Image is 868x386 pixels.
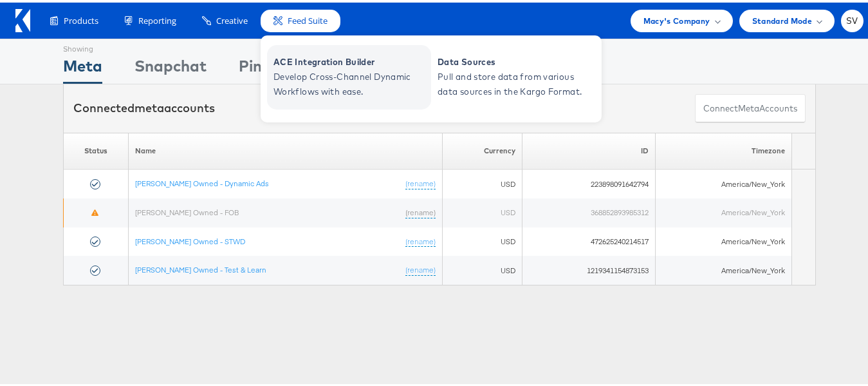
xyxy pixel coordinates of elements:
a: [PERSON_NAME] Owned - Test & Learn [135,262,266,272]
td: America/New_York [655,196,791,225]
div: Pinterest [239,52,307,81]
span: Data Sources [438,52,592,67]
span: Creative [216,12,248,24]
span: Standard Mode [752,12,812,25]
td: 472625240214517 [522,225,655,254]
a: (rename) [405,205,436,216]
span: SV [846,14,858,23]
td: USD [442,225,522,254]
th: Timezone [655,130,791,167]
td: America/New_York [655,225,791,254]
span: ACE Integration Builder [273,52,428,67]
span: Pull and store data from various data sources in the Kargo Format. [438,67,592,97]
td: 223898091642794 [522,167,655,196]
div: Meta [63,52,102,81]
span: Macy's Company [643,12,710,25]
a: (rename) [405,234,436,245]
span: meta [738,100,759,112]
th: ID [522,130,655,167]
a: [PERSON_NAME] Owned - STWD [135,234,245,244]
span: meta [134,98,164,113]
td: USD [442,167,522,196]
a: ACE Integration Builder Develop Cross-Channel Dynamic Workflows with ease. [267,43,431,107]
a: (rename) [405,262,436,273]
span: Feed Suite [288,12,328,24]
button: ConnectmetaAccounts [695,92,806,121]
div: Connected accounts [73,97,215,114]
div: Snapchat [134,52,207,81]
span: Develop Cross-Channel Dynamic Workflows with ease. [273,67,428,97]
td: America/New_York [655,253,791,282]
td: 368852893985312 [522,196,655,225]
th: Status [64,130,129,167]
a: [PERSON_NAME] Owned - FOB [135,205,239,215]
a: [PERSON_NAME] Owned - Dynamic Ads [135,176,269,186]
td: USD [442,253,522,282]
span: Reporting [138,12,176,24]
span: Products [64,12,98,24]
td: 1219341154873153 [522,253,655,282]
a: (rename) [405,176,436,187]
div: Showing [63,37,102,52]
a: Data Sources Pull and store data from various data sources in the Kargo Format. [431,43,595,107]
th: Currency [442,130,522,167]
th: Name [128,130,442,167]
td: America/New_York [655,167,791,196]
td: USD [442,196,522,225]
